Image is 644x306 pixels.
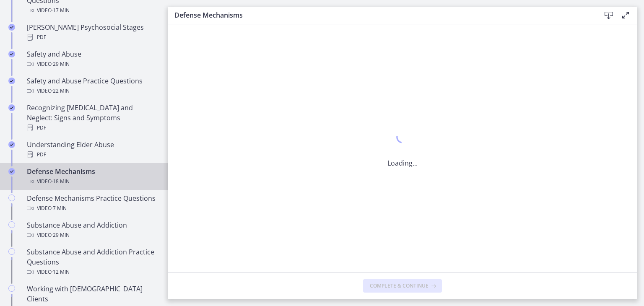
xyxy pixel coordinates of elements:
[27,32,158,42] div: PDF
[27,49,158,69] div: Safety and Abuse
[8,168,15,175] i: Completed
[363,279,442,293] button: Complete & continue
[52,5,70,16] span: · 17 min
[27,59,158,69] div: Video
[27,247,158,277] div: Substance Abuse and Addiction Practice Questions
[27,166,158,187] div: Defense Mechanisms
[8,51,15,57] i: Completed
[174,10,587,20] h3: Defense Mechanisms
[52,267,70,277] span: · 12 min
[8,141,15,148] i: Completed
[27,103,158,133] div: Recognizing [MEDICAL_DATA] and Neglect: Signs and Symptoms
[387,158,418,168] p: Loading...
[27,150,158,160] div: PDF
[27,230,158,240] div: Video
[52,230,70,240] span: · 29 min
[52,86,70,96] span: · 22 min
[27,5,158,16] div: Video
[8,24,15,31] i: Completed
[52,59,70,69] span: · 29 min
[8,104,15,111] i: Completed
[52,203,67,213] span: · 7 min
[27,22,158,42] div: [PERSON_NAME] Psychosocial Stages
[27,140,158,160] div: Understanding Elder Abuse
[27,193,158,213] div: Defense Mechanisms Practice Questions
[27,267,158,277] div: Video
[27,203,158,213] div: Video
[52,176,70,187] span: · 18 min
[8,78,15,84] i: Completed
[387,129,418,148] div: 1
[370,283,428,289] span: Complete & continue
[27,86,158,96] div: Video
[27,220,158,240] div: Substance Abuse and Addiction
[27,176,158,187] div: Video
[27,76,158,96] div: Safety and Abuse Practice Questions
[27,123,158,133] div: PDF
